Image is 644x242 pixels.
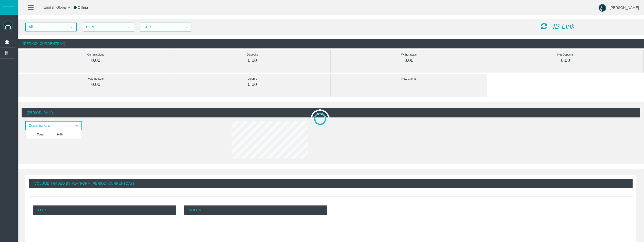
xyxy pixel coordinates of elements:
[70,25,74,29] span: select
[553,22,575,30] i: IB Link
[541,23,547,30] i: Reload Dashboard
[184,205,327,215] p: Volume
[186,58,319,63] div: 0.00
[186,76,319,82] div: Volume
[29,82,162,88] div: 0.00
[342,76,476,82] div: New Clients
[18,39,644,48] div: (Period: CurrentDay)
[37,5,67,9] span: English Global
[75,124,79,128] span: select
[26,122,72,130] span: Commissions
[599,4,606,12] img: user-image
[29,179,633,188] div: Volume Traded By Platform (Period: CurrentDay)
[141,23,182,31] span: GBP
[33,205,176,215] p: Lots
[22,108,640,117] div: (Period: Daily)
[499,58,632,63] div: 0.00
[3,6,15,8] img: logo.svg
[26,23,67,31] span: All
[342,58,476,63] div: 0.00
[127,25,131,29] span: select
[610,6,639,10] span: [PERSON_NAME]
[342,52,476,58] div: Withdrawals
[29,58,162,63] div: 0.00
[26,130,55,139] td: Total
[499,52,632,58] div: Net Deposits
[29,52,162,58] div: Commissions
[83,23,124,31] span: Daily
[184,25,188,29] span: select
[186,82,319,88] div: 0.00
[186,52,319,58] div: Deposits
[78,6,88,10] span: Offline
[55,130,81,139] td: 0.00
[29,76,162,82] div: Volume Lots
